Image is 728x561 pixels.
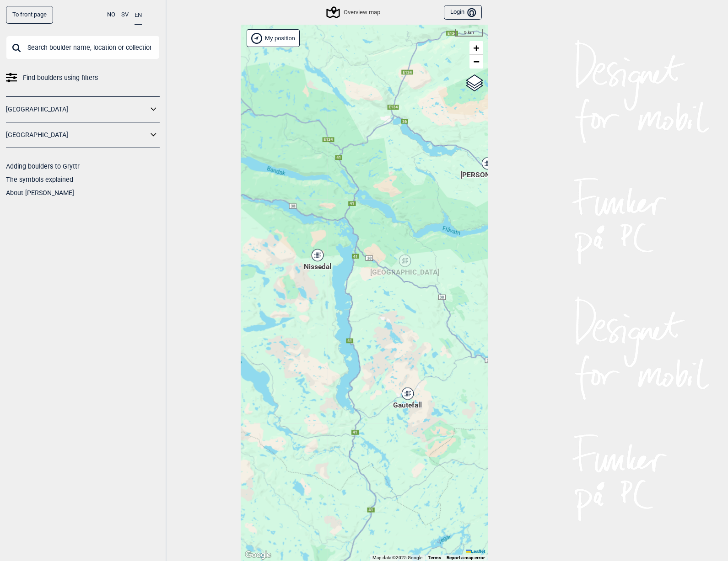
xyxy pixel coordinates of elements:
a: The symbols explained [6,176,73,183]
a: Layers [466,73,483,93]
span: Map data ©2025 Google [372,555,422,560]
a: [GEOGRAPHIC_DATA] [6,128,148,142]
button: NO [107,6,115,24]
div: Gautefall [405,391,410,397]
div: [PERSON_NAME] [485,161,491,166]
a: Zoom in [469,41,483,55]
span: Find boulders using filters [23,71,98,85]
div: [GEOGRAPHIC_DATA] [402,258,408,264]
a: About [PERSON_NAME] [6,189,74,196]
button: SV [121,6,129,24]
img: Google [243,549,273,561]
a: Adding boulders to Gryttr [6,163,80,170]
div: Overview map [328,7,380,18]
a: Zoom out [469,55,483,69]
div: Nissedal [315,253,320,258]
a: Leaflet [466,549,485,554]
a: To front page [6,6,53,24]
a: Report a map error [447,555,485,560]
a: Open this area in Google Maps (opens a new window) [243,549,273,561]
button: EN [135,6,142,25]
a: [GEOGRAPHIC_DATA] [6,103,148,116]
span: + [473,42,479,53]
button: Login [444,5,481,20]
div: 5 km [455,29,483,37]
a: Terms (opens in new tab) [428,555,441,560]
span: − [473,56,479,67]
div: Show my position [247,29,300,47]
input: Search boulder name, location or collection [6,36,160,59]
a: Find boulders using filters [6,71,160,85]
